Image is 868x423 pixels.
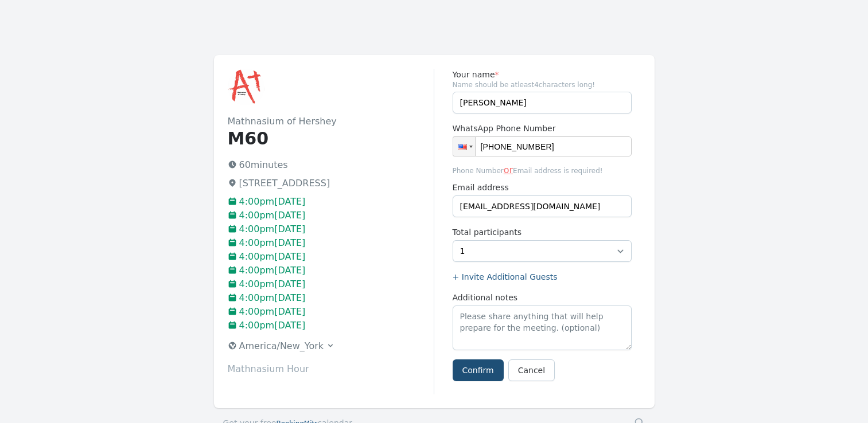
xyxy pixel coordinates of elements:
[453,292,632,303] label: Additional notes
[453,359,504,381] button: Confirm
[228,128,434,149] h1: M60
[453,80,632,89] span: Name should be atleast 4 characters long!
[453,137,475,156] div: United States: + 1
[228,209,434,222] p: 4:00pm[DATE]
[228,277,434,291] p: 4:00pm[DATE]
[228,291,434,305] p: 4:00pm[DATE]
[453,182,632,193] label: Email address
[228,319,434,332] p: 4:00pm[DATE]
[453,69,632,80] label: Your name
[508,359,555,381] a: Cancel
[453,92,632,113] input: Enter name (required)
[228,250,434,264] p: 4:00pm[DATE]
[453,136,632,156] input: 1 (702) 123-4567
[504,164,513,175] span: or
[228,305,434,319] p: 4:00pm[DATE]
[228,69,264,105] img: Mathnasium of Hershey
[228,236,434,250] p: 4:00pm[DATE]
[228,362,434,376] p: Mathnasium Hour
[228,264,434,277] p: 4:00pm[DATE]
[228,115,434,128] h2: Mathnasium of Hershey
[228,195,434,209] p: 4:00pm[DATE]
[228,158,434,172] p: 60 minutes
[223,337,340,355] button: America/New_York
[228,222,434,236] p: 4:00pm[DATE]
[453,271,632,283] label: + Invite Additional Guests
[239,178,330,189] span: [STREET_ADDRESS]
[453,226,632,238] label: Total participants
[453,195,632,217] input: you@example.com
[453,123,632,134] label: WhatsApp Phone Number
[453,163,632,177] span: Phone Number Email address is required!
